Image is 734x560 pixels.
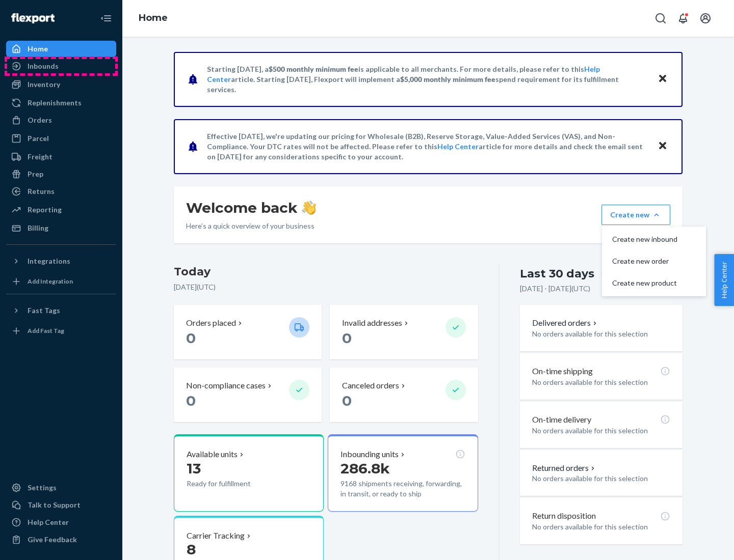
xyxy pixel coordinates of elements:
[6,273,116,290] a: Add Integration
[96,8,116,29] button: Close Navigation
[532,329,670,339] p: No orders available for this selection
[28,44,48,54] div: Home
[604,229,704,250] button: Create new inbound
[656,139,669,154] button: Close
[28,205,62,215] div: Reporting
[6,323,116,339] a: Add Fast Tag
[6,166,116,182] a: Prep
[6,497,116,513] a: Talk to Support
[28,169,43,179] div: Prep
[174,434,324,512] button: Available units13Ready for fulfillment
[340,479,465,499] p: 9168 shipments receiving, forwarding, in transit, or ready to ship
[28,152,53,162] div: Freight
[6,149,116,165] a: Freight
[174,282,478,292] p: [DATE] ( UTC )
[330,368,478,422] button: Canceled orders 0
[532,510,596,522] p: Return disposition
[6,41,116,57] a: Home
[6,130,116,147] a: Parcel
[207,131,648,162] p: Effective [DATE], we're updating our pricing for Wholesale (B2B), Reserve Storage, Value-Added Se...
[186,199,316,217] h1: Welcome back
[186,392,196,409] span: 0
[28,326,64,335] div: Add Fast Tag
[601,205,670,225] button: Create newCreate new inboundCreate new orderCreate new product
[520,284,590,294] p: [DATE] - [DATE] ( UTC )
[604,272,704,294] button: Create new product
[6,112,116,128] a: Orders
[130,4,176,33] ol: breadcrumbs
[342,317,402,329] p: Invalid addresses
[342,329,352,347] span: 0
[28,256,70,266] div: Integrations
[28,61,59,71] div: Inbounds
[174,305,322,359] button: Orders placed 0
[532,377,670,387] p: No orders available for this selection
[186,221,316,231] p: Here’s a quick overview of your business
[532,462,597,474] button: Returned orders
[6,95,116,111] a: Replenishments
[328,434,478,512] button: Inbounding units286.8k9168 shipments receiving, forwarding, in transit, or ready to ship
[28,223,48,233] div: Billing
[532,522,670,532] p: No orders available for this selection
[28,517,69,527] div: Help Center
[186,380,266,391] p: Non-compliance cases
[186,317,236,329] p: Orders placed
[342,380,399,391] p: Canceled orders
[28,535,77,545] div: Give Feedback
[714,254,734,306] button: Help Center
[673,8,693,29] button: Open notifications
[28,305,60,316] div: Fast Tags
[695,8,716,29] button: Open account menu
[6,58,116,74] a: Inbounds
[612,258,677,265] span: Create new order
[330,305,478,359] button: Invalid addresses 0
[340,449,399,460] p: Inbounding units
[6,183,116,200] a: Returns
[28,115,52,125] div: Orders
[6,202,116,218] a: Reporting
[28,98,82,108] div: Replenishments
[187,449,238,460] p: Available units
[612,236,677,243] span: Create new inbound
[6,514,116,530] a: Help Center
[186,329,196,347] span: 0
[656,72,669,87] button: Close
[532,426,670,436] p: No orders available for this selection
[174,368,322,422] button: Non-compliance cases 0
[269,65,358,73] span: $500 monthly minimum fee
[207,64,648,95] p: Starting [DATE], a is applicable to all merchants. For more details, please refer to this article...
[6,76,116,93] a: Inventory
[28,186,55,197] div: Returns
[520,266,594,282] div: Last 30 days
[28,277,73,286] div: Add Integration
[532,317,599,329] button: Delivered orders
[6,253,116,269] button: Integrations
[437,142,479,151] a: Help Center
[6,302,116,319] button: Fast Tags
[532,473,670,484] p: No orders available for this selection
[302,201,316,215] img: hand-wave emoji
[174,264,478,280] h3: Today
[650,8,671,29] button: Open Search Box
[187,479,281,489] p: Ready for fulfillment
[187,460,201,477] span: 13
[11,13,55,23] img: Flexport logo
[400,75,495,83] span: $5,000 monthly minimum fee
[6,480,116,496] a: Settings
[28,79,60,90] div: Inventory
[28,483,57,493] div: Settings
[6,531,116,548] button: Give Feedback
[28,133,49,144] div: Parcel
[604,250,704,272] button: Create new order
[612,279,677,287] span: Create new product
[532,414,591,426] p: On-time delivery
[342,392,352,409] span: 0
[340,460,390,477] span: 286.8k
[532,366,593,377] p: On-time shipping
[28,500,81,510] div: Talk to Support
[139,12,168,23] a: Home
[187,541,196,558] span: 8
